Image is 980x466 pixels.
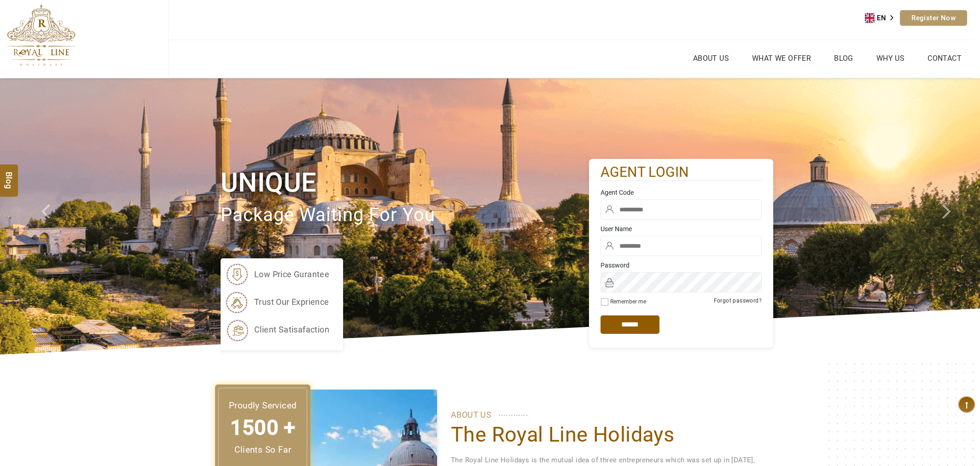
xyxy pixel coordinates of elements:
[498,406,528,420] span: ............
[221,200,589,231] p: package waiting for you
[714,297,762,304] a: Forgot password?
[221,165,589,200] h1: Unique
[865,11,900,25] aside: Language selected: English
[601,261,762,270] label: Password
[225,318,329,341] li: client satisafaction
[29,78,78,355] a: Check next prev
[451,422,759,448] h1: The Royal Line Holidays
[610,298,646,305] label: Remember me
[691,52,731,65] a: About Us
[874,52,907,65] a: Why Us
[3,171,15,179] span: Blog
[925,52,964,65] a: Contact
[225,291,329,314] li: trust our exprience
[865,11,900,25] div: Language
[832,52,856,65] a: Blog
[750,52,813,65] a: What we Offer
[931,78,980,355] a: Check next image
[601,224,762,233] label: User Name
[7,4,76,66] img: The Royal Line Holidays
[601,188,762,197] label: Agent Code
[865,11,900,25] a: EN
[451,408,759,422] p: ABOUT US
[601,163,762,181] h2: agent login
[900,10,967,26] a: Register Now
[225,263,329,286] li: low price gurantee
